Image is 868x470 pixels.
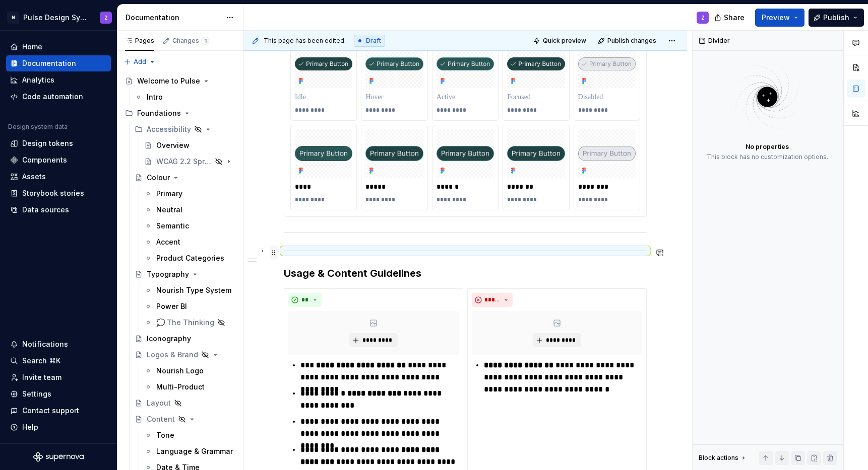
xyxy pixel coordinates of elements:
a: Tone [140,427,239,443]
div: Typography [147,269,189,279]
a: Product Categories [140,250,239,266]
div: Notifications [22,339,68,349]
a: Power BI [140,298,239,315]
button: Notifications [6,336,111,352]
span: Publish changes [607,37,656,45]
a: Accent [140,234,239,250]
a: Nourish Logo [140,363,239,379]
a: Data sources [6,202,111,218]
div: Analytics [22,75,54,85]
button: Search ⌘K [6,353,111,369]
a: Intro [131,89,239,105]
a: WCAG 2.2 Sprint 2025 [140,153,239,170]
div: Assets [22,172,46,182]
a: Storybook stories [6,185,111,201]
div: Product Categories [156,253,224,263]
span: Preview [762,13,790,23]
a: Analytics [6,72,111,88]
a: 💭 The Thinking [140,315,239,331]
div: N [7,12,19,24]
a: Logos & Brand [131,347,239,363]
h3: Usage & Content Guidelines [284,266,647,280]
a: Semantic [140,218,239,234]
div: Z [104,14,108,22]
a: Iconography [131,331,239,347]
div: Nourish Type System [156,285,231,295]
div: Documentation [126,13,221,23]
div: Components [22,155,67,165]
div: Pulse Design System [23,13,88,23]
a: Typography [131,266,239,282]
a: Language & Grammar [140,443,239,459]
a: Design tokens [6,135,111,151]
span: Publish [823,13,849,23]
a: Home [6,39,111,55]
span: Share [724,13,745,23]
div: Accessibility [147,124,191,134]
div: Accent [156,237,180,247]
div: Language & Grammar [156,446,233,456]
div: Invite team [22,372,61,382]
a: Overview [140,137,239,153]
div: Foundations [137,108,181,118]
button: NPulse Design SystemZ [2,7,115,28]
a: Content [131,411,239,427]
svg: Supernova Logo [33,452,84,462]
div: Power BI [156,301,187,311]
button: Publish changes [595,34,661,48]
div: This block has no customization options. [707,153,828,161]
a: Colour [131,170,239,186]
div: Design system data [8,123,68,131]
a: Code automation [6,89,111,105]
div: 💭 The Thinking [156,318,214,328]
button: Publish [809,9,864,27]
a: Components [6,152,111,168]
div: Search ⌘K [22,356,60,366]
div: Storybook stories [22,188,84,198]
div: Block actions [699,451,748,465]
a: Layout [131,395,239,411]
div: Code automation [22,92,83,102]
a: Nourish Type System [140,282,239,298]
div: Neutral [156,205,182,215]
button: Share [709,9,751,27]
span: 1 [201,37,209,45]
div: Colour [147,173,170,183]
a: Documentation [6,55,111,71]
div: Home [22,42,42,52]
div: Settings [22,389,51,399]
div: Z [701,14,705,22]
div: Nourish Logo [156,366,204,376]
div: Accessibility [131,121,239,137]
div: No properties [746,143,789,151]
div: Content [147,414,175,424]
button: Help [6,419,111,435]
button: Preview [755,9,804,27]
div: Layout [147,398,171,408]
span: Quick preview [543,37,586,45]
div: Iconography [147,334,191,344]
div: Tone [156,430,174,440]
div: Multi-Product [156,382,205,392]
div: Overview [156,140,190,150]
div: Foundations [121,105,239,121]
div: Intro [147,92,163,102]
a: Primary [140,186,239,202]
a: Neutral [140,202,239,218]
span: This page has been edited. [264,37,346,45]
button: Quick preview [530,34,591,48]
div: Block actions [699,454,738,462]
div: Data sources [22,205,69,215]
div: Welcome to Pulse [137,76,200,86]
div: Changes [172,37,209,45]
div: Primary [156,189,182,199]
a: Welcome to Pulse [121,73,239,89]
span: Draft [366,37,381,45]
div: Design tokens [22,138,73,148]
div: Help [22,422,38,432]
div: Pages [125,37,154,45]
div: Contact support [22,406,79,416]
div: Semantic [156,221,189,231]
span: Add [134,58,146,66]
